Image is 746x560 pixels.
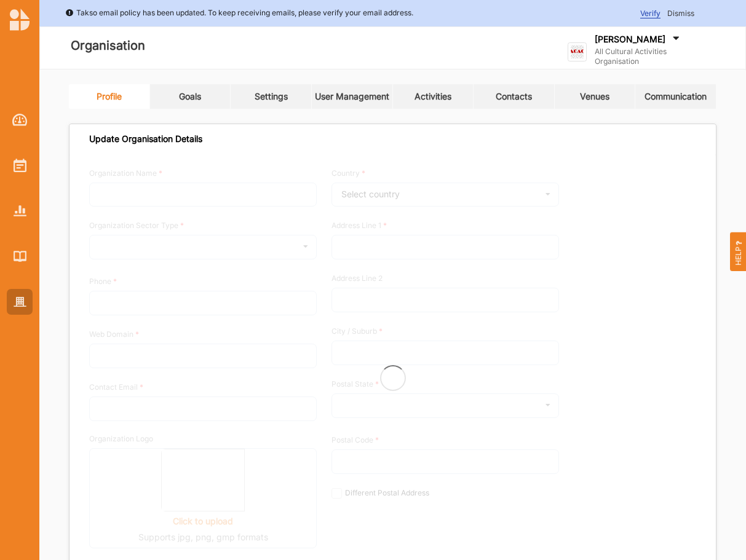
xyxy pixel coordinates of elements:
[255,91,288,102] div: Settings
[640,9,661,18] span: Verify
[496,91,532,102] div: Contacts
[14,205,26,216] img: Reports
[14,297,26,307] img: Organisation
[89,133,202,144] div: Update Organisation Details
[7,243,33,269] a: Library
[7,198,33,224] a: Reports
[179,91,201,102] div: Goals
[315,91,389,102] div: User Management
[7,152,33,178] a: Activities
[7,107,33,133] a: Dashboard
[12,114,28,126] img: Dashboard
[415,91,451,102] div: Activities
[65,7,413,19] div: Takso email policy has been updated. To keep receiving emails, please verify your email address.
[645,91,707,102] div: Communication
[14,251,26,261] img: Library
[595,47,710,66] label: All Cultural Activities Organisation
[14,159,26,172] img: Activities
[7,289,33,315] a: Organisation
[71,36,145,56] label: Organisation
[97,91,122,102] div: Profile
[580,91,609,102] div: Venues
[595,34,665,45] label: [PERSON_NAME]
[10,9,30,31] img: logo
[667,9,694,18] span: Dismiss
[568,42,587,61] img: logo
